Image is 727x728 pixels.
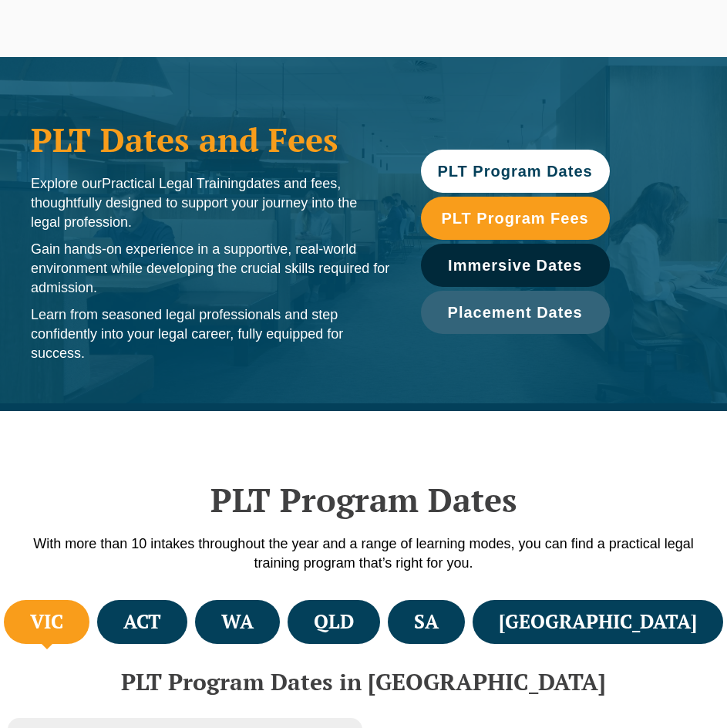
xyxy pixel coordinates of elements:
span: Immersive Dates [448,258,582,273]
span: PLT Program Fees [441,211,588,226]
a: PLT Program Fees [421,197,610,240]
h4: [GEOGRAPHIC_DATA] [499,609,697,635]
span: PLT Program Dates [438,163,593,179]
span: Practical Legal Training [102,176,246,191]
p: Gain hands-on experience in a supportive, real-world environment while developing the crucial ski... [31,240,390,298]
h2: PLT Program Dates [15,480,712,519]
h4: QLD [314,609,354,635]
p: Learn from seasoned legal professionals and step confidently into your legal career, fully equipp... [31,305,390,363]
a: Placement Dates [421,291,610,334]
h4: VIC [30,609,63,635]
h4: ACT [123,609,161,635]
p: Explore our dates and fees, thoughtfully designed to support your journey into the legal profession. [31,174,390,232]
h4: SA [414,609,439,635]
h4: WA [221,609,254,635]
a: PLT Program Dates [421,150,610,193]
p: With more than 10 intakes throughout the year and a range of learning modes, you can find a pract... [15,534,712,573]
span: Placement Dates [448,305,583,320]
a: Immersive Dates [421,244,610,287]
h1: PLT Dates and Fees [31,120,390,159]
